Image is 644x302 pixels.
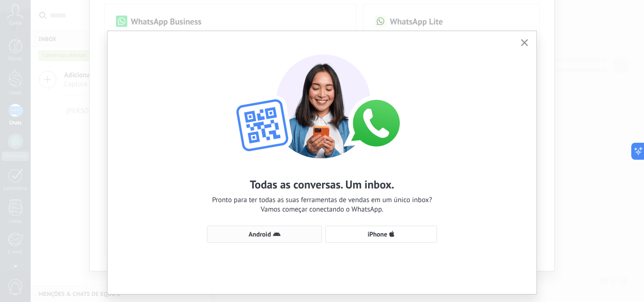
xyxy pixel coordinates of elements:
[325,226,437,243] button: iPhone
[368,231,388,237] span: iPhone
[248,231,271,237] span: Android
[218,45,426,158] img: wa-lite-select-device.png
[212,196,432,214] span: Pronto para ter todas as suas ferramentas de vendas em um único inbox? Vamos começar conectando o...
[207,226,322,243] button: Android
[250,177,395,192] h2: Todas as conversas. Um inbox.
